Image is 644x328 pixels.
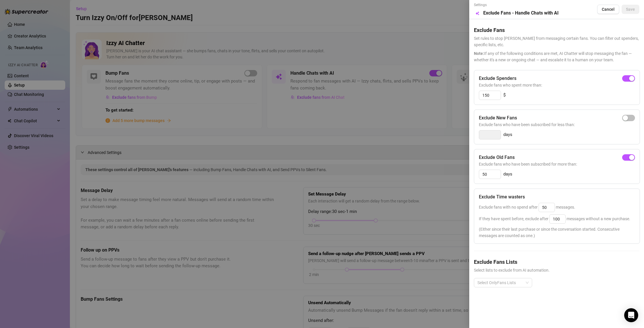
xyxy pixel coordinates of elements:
[474,51,484,56] span: Note:
[474,2,559,8] span: Settings
[474,50,639,63] span: If any of the following conditions are met, AI Chatter will stop messaging the fan — whether it's...
[479,114,517,121] h5: Exclude New Fans
[503,171,512,178] span: days
[479,82,635,88] span: Exclude fans who spent more than:
[503,92,506,99] span: $
[479,226,635,239] span: (Either since their last purchase or since the conversation started. Consecutive messages are cou...
[479,161,635,167] span: Exclude fans who have been subscribed for more than:
[474,267,639,273] span: Select lists to exclude from AI automation.
[483,10,559,17] h5: Exclude Fans - Handle Chats with AI
[479,216,630,221] span: If they have spent before, exclude after messages without a new purchase.
[622,5,639,14] button: Save
[474,258,639,266] h5: Exclude Fans Lists
[624,308,638,322] div: Open Intercom Messenger
[474,35,639,48] span: Set rules to stop [PERSON_NAME] from messaging certain fans. You can filter out spenders, specifi...
[597,5,619,14] button: Cancel
[503,131,512,138] span: days
[479,154,515,161] h5: Exclude Old Fans
[602,7,615,12] span: Cancel
[474,26,639,34] h5: Exclude Fans
[479,75,516,82] h5: Exclude Spenders
[479,193,525,200] h5: Exclude Time wasters
[479,121,635,128] span: Exclude fans who have been subscribed for less than:
[479,205,575,209] span: Exclude fans with no spend after messages.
